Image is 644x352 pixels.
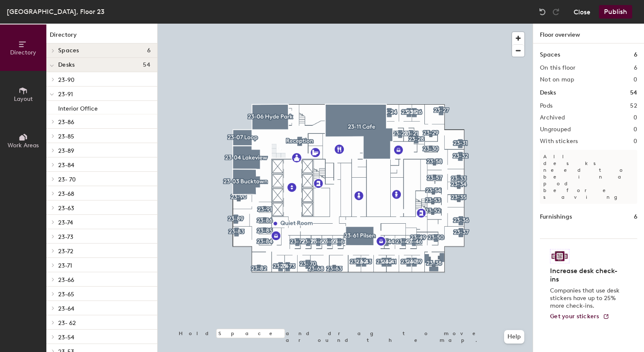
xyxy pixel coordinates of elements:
[58,103,98,112] p: Interior Office
[504,330,524,344] button: Help
[143,62,150,68] span: 54
[58,76,75,84] span: 23-90
[540,103,553,109] h2: Pods
[633,126,637,133] h2: 0
[58,176,76,183] span: 23- 70
[58,262,72,269] span: 23-71
[633,76,637,83] h2: 0
[58,205,74,212] span: 23-63
[540,65,576,71] h2: On this floor
[58,119,74,126] span: 23-86
[540,50,560,60] h1: Spaces
[540,212,572,222] h1: Furnishings
[538,8,547,16] img: Undo
[540,76,574,83] h2: Not on map
[58,305,74,312] span: 23-64
[58,147,74,154] span: 23-89
[7,6,105,17] div: [GEOGRAPHIC_DATA], Floor 23
[550,313,599,320] span: Get your stickers
[599,5,632,19] button: Publish
[540,88,556,97] h1: Desks
[58,291,74,298] span: 23-65
[58,276,74,284] span: 23-66
[540,150,637,204] p: All desks need to be in a pod before saving
[633,114,637,121] h2: 0
[550,287,622,310] p: Companies that use desk stickers have up to 25% more check-ins.
[633,138,637,145] h2: 0
[58,162,74,169] span: 23-84
[630,103,637,109] h2: 52
[634,212,637,222] h1: 6
[58,219,73,226] span: 23-74
[46,30,157,43] h1: Directory
[58,133,74,140] span: 23-85
[552,8,560,16] img: Redo
[58,91,73,98] span: 23-91
[630,88,637,97] h1: 54
[533,24,644,43] h1: Floor overview
[8,142,39,149] span: Work Areas
[540,126,571,133] h2: Ungrouped
[634,50,637,60] h1: 6
[58,248,73,255] span: 23-72
[540,138,578,145] h2: With stickers
[10,49,36,56] span: Directory
[574,5,590,19] button: Close
[58,320,76,327] span: 23- 62
[58,233,73,241] span: 23-73
[634,65,637,71] h2: 6
[58,47,79,54] span: Spaces
[550,313,609,320] a: Get your stickers
[147,47,150,54] span: 6
[14,95,33,103] span: Layout
[58,62,75,68] span: Desks
[540,114,565,121] h2: Archived
[550,249,569,263] img: Sticker logo
[58,334,74,341] span: 23-54
[58,190,74,198] span: 23-68
[550,267,622,284] h4: Increase desk check-ins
